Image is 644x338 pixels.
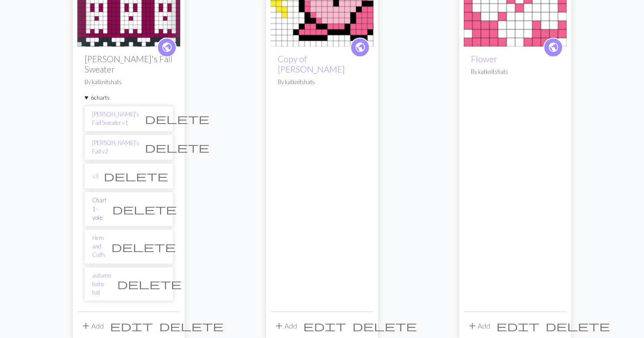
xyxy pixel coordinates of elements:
[110,321,153,331] i: Edit
[471,68,559,76] p: By katknitshats
[92,110,139,127] a: [PERSON_NAME]'s Fall Sweater v1
[85,78,173,86] p: By katknitshats
[161,40,173,54] span: public
[496,321,539,331] i: Edit
[471,54,497,64] a: Flower
[77,317,107,334] button: Add
[139,139,215,156] button: Delete chart
[493,317,542,334] button: Edit
[355,39,366,56] i: public
[274,320,284,332] span: add
[303,320,346,332] span: edit
[278,54,345,74] a: Copy of [PERSON_NAME]
[107,317,156,334] button: Edit
[110,320,153,332] span: edit
[98,167,174,184] button: Delete chart
[355,40,366,54] span: public
[139,110,215,127] button: Delete chart
[496,320,539,332] span: edit
[303,321,346,331] i: Edit
[85,94,173,102] summary: 6charts
[80,320,91,332] span: add
[92,139,139,156] a: [PERSON_NAME]'s Fall v2
[145,112,209,125] span: delete
[92,271,111,297] a: autumn baby hat
[546,320,610,332] span: delete
[92,172,98,180] a: v3
[145,141,209,154] span: delete
[349,317,420,334] button: Delete
[464,317,493,334] button: Add
[85,54,173,74] h2: [PERSON_NAME]'s Fall Sweater
[156,317,227,334] button: Delete
[106,238,182,255] button: Delete chart
[548,39,559,56] i: public
[161,39,173,56] i: public
[157,38,177,57] a: public
[111,275,187,292] button: Delete chart
[104,170,168,182] span: delete
[300,317,349,334] button: Edit
[467,320,478,332] span: add
[543,38,563,57] a: public
[92,196,106,222] a: Chart 1 - yoke
[271,317,300,334] button: Add
[106,201,182,218] button: Delete chart
[352,320,417,332] span: delete
[278,78,366,86] p: By katknitshats
[350,38,370,57] a: public
[112,203,177,215] span: delete
[159,320,224,332] span: delete
[117,278,182,290] span: delete
[542,317,613,334] button: Delete
[548,40,559,54] span: public
[111,240,176,253] span: delete
[92,234,106,260] a: Hem and Cuffs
